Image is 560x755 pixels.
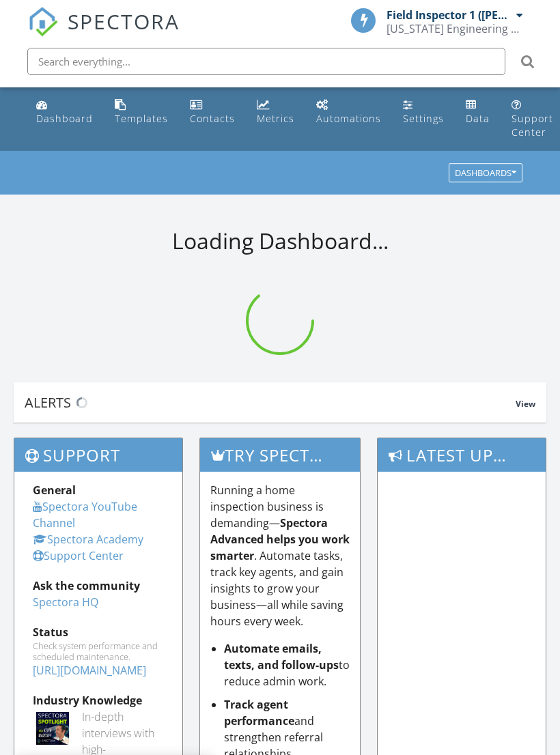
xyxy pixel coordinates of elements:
[224,640,350,689] li: to reduce admin work.
[27,48,505,75] input: Search everything...
[257,112,294,125] div: Metrics
[190,112,235,125] div: Contacts
[115,112,168,125] div: Templates
[33,548,124,563] a: Support Center
[224,697,294,728] strong: Track agent performance
[387,22,523,35] div: Florida Engineering LLC
[33,483,76,498] strong: General
[516,398,535,410] span: View
[210,482,350,629] p: Running a home inspection business is demanding— . Automate tasks, track key agents, and gain ins...
[316,112,381,125] div: Automations
[36,712,69,745] img: Spectoraspolightmain
[33,595,98,610] a: Spectora HQ
[378,438,546,472] h3: Latest Updates
[28,18,180,47] a: SPECTORA
[14,438,182,472] h3: Support
[506,93,559,145] a: Support Center
[466,112,490,125] div: Data
[311,93,387,132] a: Automations (Basic)
[403,112,444,125] div: Settings
[25,393,516,412] div: Alerts
[251,93,300,132] a: Metrics
[36,112,93,125] div: Dashboard
[109,93,173,132] a: Templates
[33,640,164,662] div: Check system performance and scheduled maintenance.
[449,164,522,183] button: Dashboards
[33,532,143,547] a: Spectora Academy
[31,93,98,132] a: Dashboard
[33,499,137,530] a: Spectora YouTube Channel
[33,692,164,709] div: Industry Knowledge
[28,7,58,37] img: The Best Home Inspection Software - Spectora
[512,112,553,139] div: Support Center
[68,7,180,35] span: SPECTORA
[33,663,146,678] a: [URL][DOMAIN_NAME]
[397,93,449,132] a: Settings
[460,93,495,132] a: Data
[200,438,360,472] h3: Try spectora advanced [DATE]
[33,624,164,640] div: Status
[184,93,240,132] a: Contacts
[210,515,350,563] strong: Spectora Advanced helps you work smarter
[455,169,516,178] div: Dashboards
[387,8,513,22] div: Field Inspector 1 ([PERSON_NAME])
[224,641,339,672] strong: Automate emails, texts, and follow-ups
[33,578,164,594] div: Ask the community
